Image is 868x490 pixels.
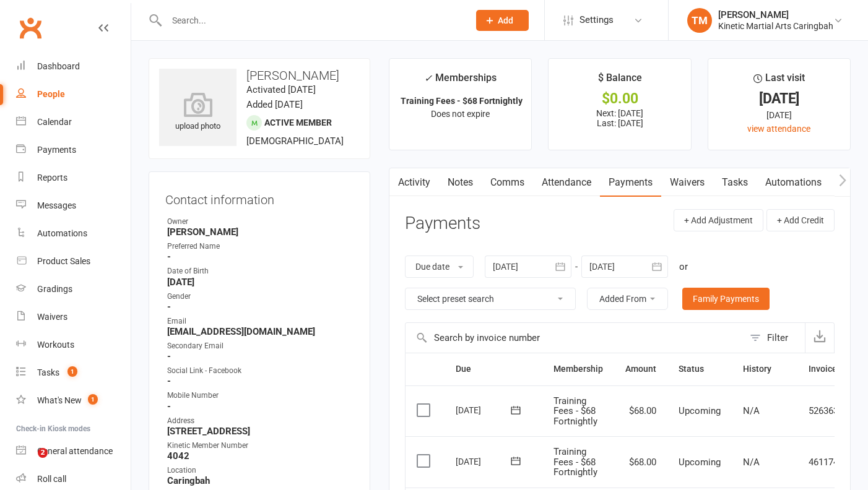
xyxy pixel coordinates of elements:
[16,275,131,303] a: Gradings
[167,401,354,412] strong: -
[757,168,830,197] a: Automations
[264,118,332,127] span: Active member
[406,323,744,353] input: Search by invoice number
[553,395,597,427] span: Training Fees - $68 Fortnightly
[614,385,667,437] td: $68.00
[16,192,131,220] a: Messages
[16,164,131,192] a: Reports
[167,226,354,238] strong: [PERSON_NAME]
[67,366,77,377] span: 1
[560,92,679,105] div: $0.00
[167,440,354,452] div: Kinetic Member Number
[682,288,770,310] a: Family Payments
[37,312,67,322] div: Waivers
[16,136,131,164] a: Payments
[37,256,90,266] div: Product Sales
[167,216,354,228] div: Owner
[476,10,529,31] button: Add
[431,109,490,119] span: Does not expire
[159,69,360,82] h3: [PERSON_NAME]
[533,168,600,197] a: Attendance
[88,394,98,405] span: 1
[498,15,513,25] span: Add
[743,457,760,468] span: N/A
[587,288,668,310] button: Added From
[37,117,72,127] div: Calendar
[167,376,354,387] strong: -
[167,415,354,427] div: Address
[16,53,131,80] a: Dashboard
[37,367,59,377] div: Tasks
[405,256,474,278] button: Due date
[679,259,688,274] div: or
[718,20,833,32] div: Kinetic Martial Arts Caringbah
[167,465,354,476] div: Location
[167,475,354,486] strong: Caringbah
[246,84,316,95] time: Activated [DATE]
[37,145,76,155] div: Payments
[246,99,303,110] time: Added [DATE]
[37,395,82,405] div: What's New
[600,168,661,197] a: Payments
[424,70,497,93] div: Memberships
[667,353,732,385] th: Status
[766,209,835,231] button: + Add Credit
[16,247,131,275] a: Product Sales
[16,331,131,359] a: Workouts
[163,12,460,29] input: Search...
[167,277,354,288] strong: [DATE]
[732,353,797,385] th: History
[598,70,642,92] div: $ Balance
[713,168,757,197] a: Tasks
[167,340,354,352] div: Secondary Email
[37,173,67,183] div: Reports
[37,89,65,99] div: People
[37,61,80,71] div: Dashboard
[167,316,354,327] div: Email
[16,437,131,465] a: General attendance kiosk mode
[797,436,855,488] td: 4611741
[797,385,855,437] td: 5263635
[679,457,721,468] span: Upcoming
[16,303,131,331] a: Waivers
[719,92,839,105] div: [DATE]
[16,220,131,247] a: Automations
[718,9,833,20] div: [PERSON_NAME]
[37,228,87,238] div: Automations
[445,353,542,385] th: Due
[37,474,66,484] div: Roll call
[553,446,597,478] span: Training Fees - $68 Fortnightly
[37,446,113,456] div: General attendance
[753,70,805,92] div: Last visit
[167,265,354,277] div: Date of Birth
[37,200,76,210] div: Messages
[542,353,614,385] th: Membership
[37,284,72,294] div: Gradings
[167,251,354,262] strong: -
[614,436,667,488] td: $68.00
[560,108,679,128] p: Next: [DATE] Last: [DATE]
[687,8,712,33] div: TM
[424,72,432,84] i: ✓
[167,450,354,462] strong: 4042
[797,353,855,385] th: Invoice #
[167,326,354,337] strong: [EMAIL_ADDRESS][DOMAIN_NAME]
[15,12,46,43] a: Clubworx
[661,168,713,197] a: Waivers
[167,291,354,303] div: Gender
[246,135,344,147] span: [DEMOGRAPHIC_DATA]
[405,214,480,233] h3: Payments
[579,6,614,34] span: Settings
[37,340,74,350] div: Workouts
[456,452,513,471] div: [DATE]
[16,80,131,108] a: People
[167,241,354,252] div: Preferred Name
[747,124,810,134] a: view attendance
[167,301,354,312] strong: -
[674,209,763,231] button: + Add Adjustment
[165,188,354,207] h3: Contact information
[167,390,354,402] div: Mobile Number
[16,387,131,415] a: What's New1
[12,448,42,478] iframe: Intercom live chat
[159,92,237,133] div: upload photo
